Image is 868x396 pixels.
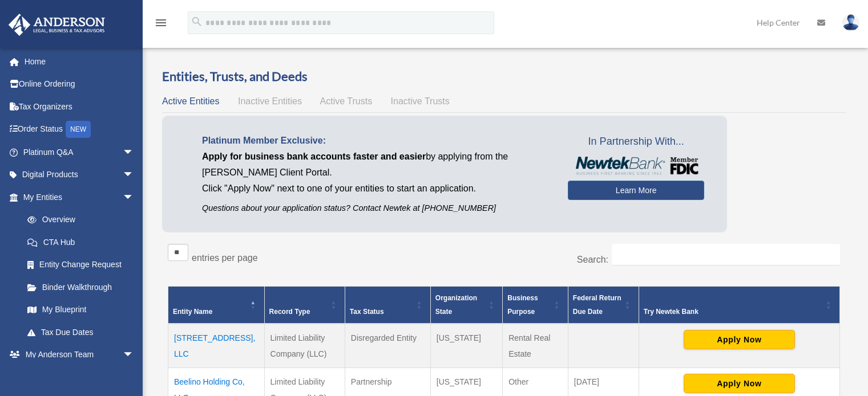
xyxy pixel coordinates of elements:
img: User Pic [842,14,859,31]
a: CTA Hub [16,231,146,254]
td: [US_STATE] [430,324,502,368]
a: Overview [16,209,140,231]
th: Organization State: Activate to sort [430,286,502,324]
span: Active Trusts [320,96,373,106]
p: Click "Apply Now" next to one of your entities to start an application. [202,181,551,197]
label: Search: [577,255,608,264]
span: arrow_drop_down [123,164,146,187]
th: Tax Status: Activate to sort [345,286,430,324]
td: Disregarded Entity [345,324,430,368]
h3: Entities, Trusts, and Deeds [162,68,846,85]
a: My Blueprint [16,299,146,321]
p: by applying from the [PERSON_NAME] Client Portal. [202,149,551,181]
a: Online Ordering [8,73,151,96]
span: Active Entities [162,96,219,106]
span: Federal Return Due Date [573,294,621,316]
a: Tax Due Dates [16,321,146,344]
p: Questions about your application status? Contact Newtek at [PHONE_NUMBER] [202,201,551,215]
span: arrow_drop_down [123,141,146,164]
span: Record Type [269,308,310,316]
span: In Partnership With... [568,133,704,151]
th: Entity Name: Activate to invert sorting [168,286,265,324]
th: Record Type: Activate to sort [264,286,345,324]
div: Try Newtek Bank [644,305,822,319]
div: NEW [66,121,91,138]
a: Learn More [568,181,704,200]
i: menu [154,16,168,30]
button: Apply Now [684,374,795,393]
button: Apply Now [684,330,795,349]
a: Digital Productsarrow_drop_down [8,164,151,186]
th: Federal Return Due Date: Activate to sort [568,286,639,324]
span: Inactive Trusts [391,96,450,106]
img: NewtekBankLogoSM.png [574,157,699,175]
img: Anderson Advisors Platinum Portal [5,14,108,36]
label: entries per page [192,253,258,263]
span: Organization State [435,294,477,316]
i: search [191,15,203,28]
span: Entity Name [173,308,212,316]
td: Limited Liability Company (LLC) [264,324,345,368]
span: Inactive Entities [238,96,302,106]
td: [STREET_ADDRESS], LLC [168,324,265,368]
a: My Anderson Teamarrow_drop_down [8,344,151,366]
td: Rental Real Estate [503,324,568,368]
a: menu [154,20,168,30]
a: Binder Walkthrough [16,276,146,299]
span: arrow_drop_down [123,344,146,367]
a: Platinum Q&Aarrow_drop_down [8,141,151,164]
span: Business Purpose [507,294,538,316]
a: Home [8,50,151,73]
span: Apply for business bank accounts faster and easier [202,152,426,161]
th: Business Purpose: Activate to sort [503,286,568,324]
a: Tax Organizers [8,95,151,118]
a: Entity Change Request [16,254,146,276]
p: Platinum Member Exclusive: [202,133,551,149]
a: My Entitiesarrow_drop_down [8,186,146,209]
span: Tax Status [350,308,384,316]
span: arrow_drop_down [123,186,146,209]
a: Order StatusNEW [8,118,151,141]
th: Try Newtek Bank : Activate to sort [639,286,839,324]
